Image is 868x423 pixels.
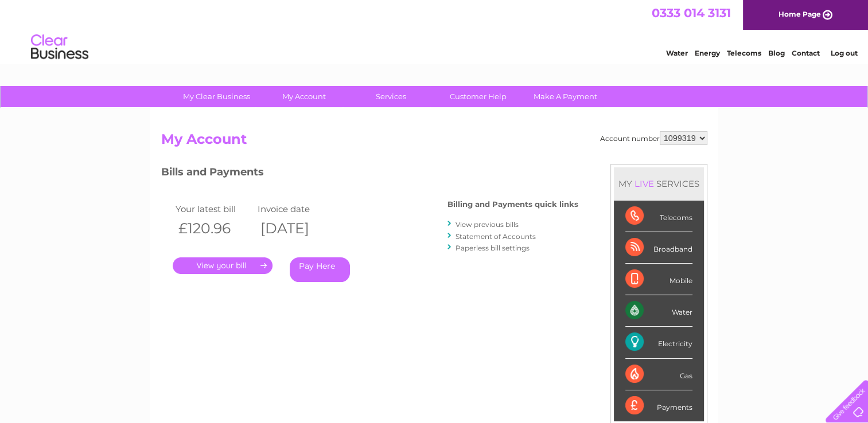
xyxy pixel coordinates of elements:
[792,49,820,57] a: Contact
[255,201,337,217] td: Invoice date
[625,359,692,390] div: Gas
[768,49,785,57] a: Blog
[344,86,438,107] a: Services
[625,232,692,264] div: Broadband
[255,217,337,240] th: [DATE]
[161,164,578,184] h3: Bills and Payments
[830,49,857,57] a: Log out
[695,49,720,57] a: Energy
[173,217,255,240] th: £120.96
[625,264,692,295] div: Mobile
[164,6,706,56] div: Clear Business is a trading name of Verastar Limited (registered in [GEOGRAPHIC_DATA] No. 3667643...
[600,131,707,145] div: Account number
[30,30,89,65] img: logo.png
[169,86,264,107] a: My Clear Business
[518,86,613,107] a: Make A Payment
[431,86,526,107] a: Customer Help
[447,200,578,209] h4: Billing and Payments quick links
[256,86,351,107] a: My Account
[625,327,692,358] div: Electricity
[290,257,350,282] a: Pay Here
[632,178,656,189] div: LIVE
[625,390,692,421] div: Payments
[625,201,692,232] div: Telecoms
[161,131,707,153] h2: My Account
[456,244,530,252] a: Paperless bill settings
[173,201,255,217] td: Your latest bill
[456,232,536,241] a: Statement of Accounts
[173,257,273,274] a: .
[625,295,692,327] div: Water
[652,6,731,20] a: 0333 014 3131
[666,49,688,57] a: Water
[727,49,761,57] a: Telecoms
[456,220,519,229] a: View previous bills
[614,167,704,200] div: MY SERVICES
